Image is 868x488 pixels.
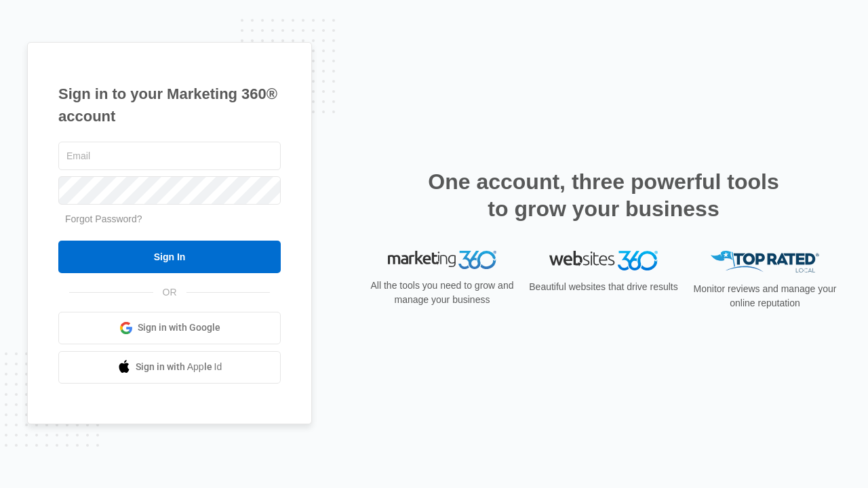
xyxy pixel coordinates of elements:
[65,213,142,224] a: Forgot Password?
[388,251,496,270] img: Marketing 360
[58,312,281,344] a: Sign in with Google
[528,280,679,294] p: Beautiful websites that drive results
[711,251,819,273] img: Top Rated Local
[58,142,281,170] input: Email
[549,251,658,270] img: Websites 360
[136,360,222,374] span: Sign in with Apple Id
[153,285,186,300] span: OR
[138,321,220,335] span: Sign in with Google
[58,83,281,127] h1: Sign in to your Marketing 360® account
[424,168,783,222] h2: One account, three powerful tools to grow your business
[58,241,281,273] input: Sign In
[58,351,281,384] a: Sign in with Apple Id
[366,279,518,307] p: All the tools you need to grow and manage your business
[689,282,841,310] p: Monitor reviews and manage your online reputation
